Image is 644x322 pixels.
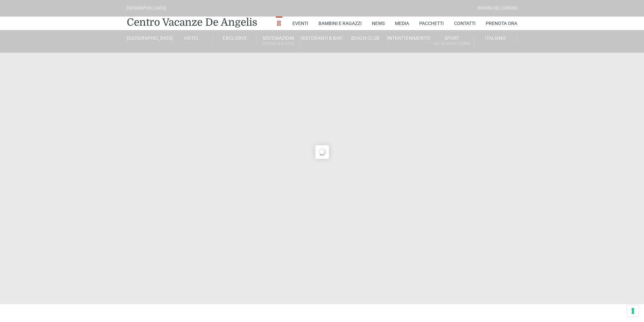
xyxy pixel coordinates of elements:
a: Hotel [170,35,213,41]
a: SistemazioniRooms & Suites [257,35,300,48]
a: [GEOGRAPHIC_DATA] [127,35,170,41]
a: Prenota Ora [486,17,517,30]
small: Rooms & Suites [257,41,300,47]
a: News [372,17,385,30]
a: SportAll Season Tennis [430,35,474,48]
a: Media [395,17,409,30]
div: Riviera Del Conero [478,5,517,11]
a: Centro Vacanze De Angelis [127,16,257,29]
a: Pacchetti [419,17,444,30]
a: Bambini e Ragazzi [318,17,362,30]
a: Intrattenimento [387,35,430,41]
a: Beach Club [344,35,387,41]
a: Contatti [454,17,476,30]
small: All Season Tennis [430,41,473,47]
a: Ristoranti & Bar [300,35,343,41]
span: Italiano [485,35,506,41]
button: Le tue preferenze relative al consenso per le tecnologie di tracciamento [627,305,639,317]
a: Exclusive [214,35,257,41]
div: [GEOGRAPHIC_DATA] [127,5,166,11]
a: Eventi [292,17,308,30]
a: Italiano [474,35,517,41]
